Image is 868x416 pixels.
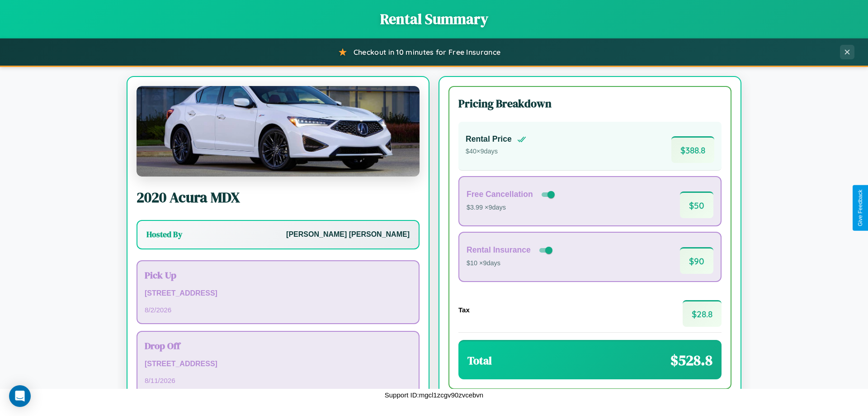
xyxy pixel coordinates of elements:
p: 8 / 2 / 2026 [145,304,411,316]
span: Checkout in 10 minutes for Free Insurance [354,48,500,57]
h3: Hosted By [146,229,182,240]
h3: Pick Up [145,268,411,282]
p: $ 40 × 9 days [466,146,526,158]
p: 8 / 11 / 2026 [145,374,411,387]
span: $ 50 [680,191,713,218]
p: [STREET_ADDRESS] [145,287,411,300]
h3: Drop Off [145,339,411,352]
span: $ 28.8 [683,300,722,327]
h3: Total [467,353,492,368]
h2: 2020 Acura MDX [137,187,420,207]
h4: Rental Price [466,134,512,144]
h4: Free Cancellation [467,190,533,199]
h4: Tax [458,306,470,314]
p: $3.99 × 9 days [467,202,557,214]
img: Acura MDX [137,86,420,177]
div: Give Feedback [857,190,863,226]
p: $10 × 9 days [467,258,554,269]
span: $ 90 [680,247,713,274]
div: Open Intercom Messenger [9,385,31,407]
p: [STREET_ADDRESS] [145,358,411,371]
h3: Pricing Breakdown [458,96,722,111]
h1: Rental Summary [9,9,859,29]
h4: Rental Insurance [467,245,531,255]
p: [PERSON_NAME] [PERSON_NAME] [286,228,410,241]
p: Support ID: mgcl1zcgv90zvcebvn [385,389,483,401]
span: $ 388.8 [671,136,714,163]
span: $ 528.8 [670,350,712,370]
